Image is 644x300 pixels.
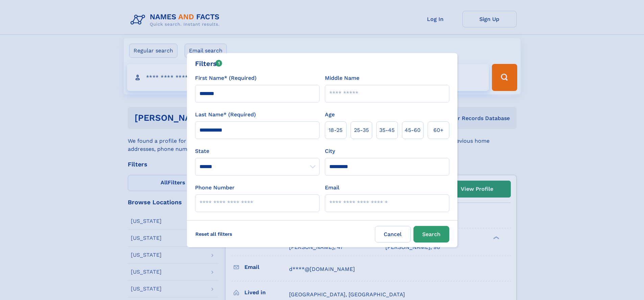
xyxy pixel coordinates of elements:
[195,147,319,155] label: State
[325,111,335,119] label: Age
[325,184,339,192] label: Email
[329,126,342,134] span: 18‑25
[195,184,235,192] label: Phone Number
[379,126,395,134] span: 35‑45
[195,111,256,119] label: Last Name* (Required)
[413,226,449,243] button: Search
[325,147,335,155] label: City
[195,59,222,69] div: Filters
[405,126,421,134] span: 45‑60
[375,226,411,243] label: Cancel
[195,74,257,82] label: First Name* (Required)
[433,126,444,134] span: 60+
[325,74,359,82] label: Middle Name
[191,226,237,242] label: Reset all filters
[354,126,369,134] span: 25‑35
